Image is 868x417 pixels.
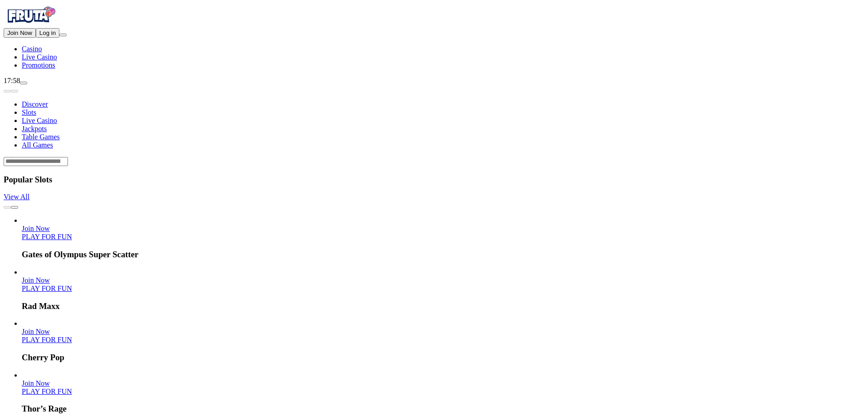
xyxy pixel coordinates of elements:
[22,388,72,395] a: Thor’s Rage
[22,117,57,124] a: Live Casino
[22,379,50,387] a: Thor’s Rage
[22,225,50,232] span: Join Now
[7,29,32,36] span: Join Now
[4,77,20,84] span: 17:58
[22,125,47,132] a: Jackpots
[22,216,864,260] article: Gates of Olympus Super Scatter
[22,328,50,335] a: Cherry Pop
[4,28,36,38] button: Join Now
[4,85,864,166] header: Lobby
[4,4,58,26] img: Fruta
[4,157,68,166] input: Search
[36,28,59,38] button: Log in
[20,82,27,84] button: live-chat
[22,250,864,260] h3: Gates of Olympus Super Scatter
[22,319,864,363] article: Cherry Pop
[22,404,864,414] h3: Thor’s Rage
[4,206,11,209] button: prev slide
[59,34,67,36] button: menu
[4,175,864,185] h3: Popular Slots
[22,233,72,240] a: Gates of Olympus Super Scatter
[22,61,55,69] span: Promotions
[4,85,864,149] nav: Lobby
[4,90,11,93] button: prev slide
[22,133,60,141] a: Table Games
[11,90,18,93] button: next slide
[22,141,53,149] a: All Games
[4,4,864,69] nav: Primary
[11,206,18,209] button: next slide
[22,371,864,414] article: Thor’s Rage
[22,53,57,61] span: Live Casino
[22,353,864,363] h3: Cherry Pop
[22,225,50,232] a: Gates of Olympus Super Scatter
[22,45,42,53] span: Casino
[22,45,42,53] a: diamond iconCasino
[22,108,36,116] a: Slots
[22,61,55,69] a: gift-inverted iconPromotions
[4,193,29,201] a: View All
[39,29,56,36] span: Log in
[22,268,864,311] article: Rad Maxx
[22,276,50,284] span: Join Now
[22,336,72,343] a: Cherry Pop
[22,276,50,284] a: Rad Maxx
[22,100,48,108] a: Discover
[22,53,57,61] a: poker-chip iconLive Casino
[22,285,72,292] a: Rad Maxx
[4,20,58,28] a: Fruta
[22,328,50,335] span: Join Now
[22,379,50,387] span: Join Now
[22,301,864,311] h3: Rad Maxx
